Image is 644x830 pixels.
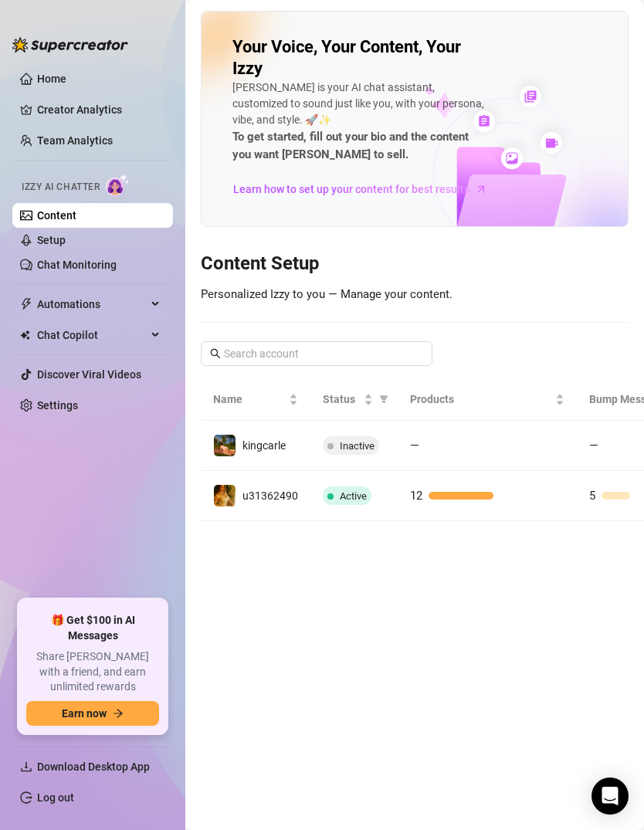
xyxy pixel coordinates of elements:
a: Discover Viral Videos [37,368,141,381]
h3: Content Setup [201,252,629,276]
span: arrow-right [113,708,124,719]
span: 🎁 Get $100 in AI Messages [26,613,159,643]
span: u31362490 [242,490,298,502]
a: Learn how to set up your content for best results [232,177,499,202]
span: Status [323,391,361,408]
th: Products [398,378,577,421]
span: — [589,439,598,452]
th: Status [310,378,398,421]
strong: To get started, fill out your bio and the content you want [PERSON_NAME] to sell. [232,130,469,162]
span: download [20,761,32,773]
span: 12 [410,489,422,503]
span: search [210,348,221,359]
span: Personalized Izzy to you — Manage your content. [201,287,452,301]
span: — [410,439,419,452]
span: filter [376,388,391,411]
span: Active [340,490,367,502]
img: u31362490 [214,485,236,506]
img: kingcarle [214,435,236,456]
th: Name [201,378,310,421]
a: Settings [37,399,78,412]
span: 5 [589,489,595,503]
a: Team Analytics [37,134,113,147]
span: Share [PERSON_NAME] with a friend, and earn unlimited rewards [26,649,159,695]
img: logo-BBDzfeDw.svg [12,37,128,53]
a: Log out [37,791,74,804]
span: Izzy AI Chatter [22,180,100,195]
div: Open Intercom Messenger [591,777,629,815]
span: Learn how to set up your content for best results [233,181,469,198]
span: Download Desktop App [37,761,150,773]
a: Home [37,73,66,85]
img: ai-chatter-content-library-cLFOSyPT.png [388,69,628,226]
a: Creator Analytics [37,97,161,122]
img: AI Chatter [106,174,130,196]
a: Content [37,209,76,222]
span: Chat Copilot [37,323,147,347]
a: Setup [37,234,66,246]
span: kingcarle [242,439,286,452]
span: filter [379,395,388,404]
span: Inactive [340,440,375,452]
img: Chat Copilot [20,330,30,340]
div: [PERSON_NAME] is your AI chat assistant, customized to sound just like you, with your persona, vi... [232,80,487,164]
span: Products [410,391,552,408]
span: Name [213,391,286,408]
span: arrow-right [473,181,489,197]
a: Chat Monitoring [37,259,117,271]
button: Earn nowarrow-right [26,701,159,726]
input: Search account [224,345,411,362]
span: Earn now [62,707,107,720]
h2: Your Voice, Your Content, Your Izzy [232,36,487,80]
span: thunderbolt [20,298,32,310]
span: Automations [37,292,147,317]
